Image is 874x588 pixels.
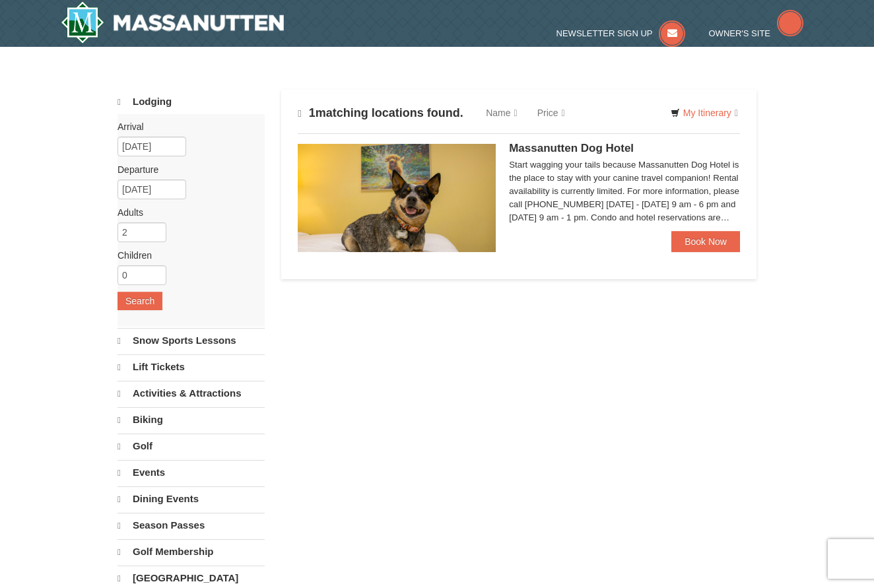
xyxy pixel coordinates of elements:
[118,163,255,176] label: Departure
[298,144,496,252] img: 27428181-5-81c892a3.jpg
[118,206,255,219] label: Adults
[527,100,575,126] a: Price
[118,486,265,511] a: Dining Events
[118,539,265,564] a: Golf Membership
[476,100,527,126] a: Name
[118,354,265,379] a: Lift Tickets
[118,328,265,353] a: Snow Sports Lessons
[118,249,255,262] label: Children
[118,90,265,114] a: Lodging
[118,513,265,538] a: Season Passes
[118,434,265,459] a: Golf
[709,28,804,38] a: Owner's Site
[118,407,265,432] a: Biking
[509,142,634,154] span: Massanutten Dog Hotel
[509,158,740,224] div: Start wagging your tails because Massanutten Dog Hotel is the place to stay with your canine trav...
[118,292,162,310] button: Search
[118,120,255,133] label: Arrival
[61,1,284,44] a: Massanutten Resort
[709,28,771,38] span: Owner's Site
[556,28,686,38] a: Newsletter Sign Up
[662,103,747,123] a: My Itinerary
[118,460,265,485] a: Events
[61,1,284,44] img: Massanutten Resort Logo
[671,231,740,252] a: Book Now
[118,381,265,406] a: Activities & Attractions
[556,28,653,38] span: Newsletter Sign Up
